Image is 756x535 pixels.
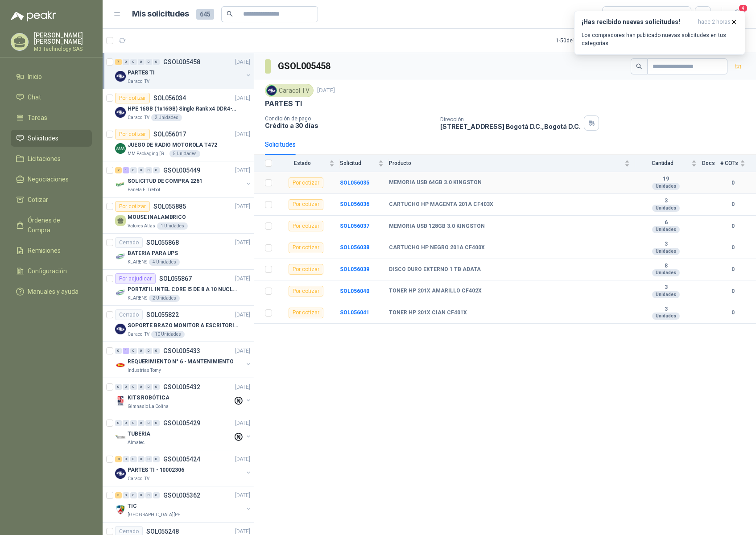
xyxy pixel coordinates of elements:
[153,59,160,65] div: 0
[103,198,254,234] a: Por cotizarSOL055885[DATE] MOUSE INALAMBRICOValores Atlas1 Unidades
[635,198,697,205] b: 3
[340,160,376,166] span: Solicitud
[115,59,122,65] div: 7
[28,92,41,102] span: Chat
[720,222,745,230] b: 0
[130,420,137,426] div: 0
[28,246,61,255] span: Remisiones
[115,201,150,212] div: Por cotizar
[702,155,720,172] th: Docs
[635,155,702,172] th: Cantidad
[115,93,150,103] div: Por cotizar
[277,160,327,166] span: Estado
[28,154,61,164] span: Licitaciones
[138,420,145,426] div: 0
[145,59,152,65] div: 0
[340,309,369,316] a: SOL056041
[11,11,56,21] img: Logo peakr
[115,468,126,479] img: Company Logo
[115,492,122,498] div: 3
[149,295,180,302] div: 2 Unidades
[28,113,47,123] span: Tareas
[128,222,155,230] p: Valores Atlas
[130,492,137,498] div: 0
[11,242,92,259] a: Remisiones
[235,202,250,211] p: [DATE]
[340,155,389,172] th: Solicitud
[115,71,126,82] img: Company Logo
[153,95,186,101] p: SOL056034
[115,382,252,410] a: 0 0 0 0 0 0 GSOL005432[DATE] Company LogoKITS ROBÓTICAGimnasio La Colina
[652,269,680,276] div: Unidades
[28,72,42,82] span: Inicio
[11,191,92,208] a: Cotizar
[720,155,756,172] th: # COTs
[145,492,152,498] div: 0
[652,248,680,255] div: Unidades
[389,179,482,186] b: MEMORIA USB 64GB 3.0 KINGSTON
[11,150,92,167] a: Licitaciones
[128,295,147,302] p: KLARENS
[389,244,485,251] b: CARTUCHO HP NEGRO 201A CF400X
[130,167,137,173] div: 0
[153,420,160,426] div: 0
[28,195,48,205] span: Cotizar
[289,286,323,296] div: Por cotizar
[698,18,731,26] span: hace 2 horas
[103,89,254,125] a: Por cotizarSOL056034[DATE] Company LogoHPE 16GB (1x16GB) Single Rank x4 DDR4-2400Caracol TV2 Unid...
[128,105,239,113] p: HPE 16GB (1x16GB) Single Rank x4 DDR4-2400
[720,200,745,209] b: 0
[289,308,323,318] div: Por cotizar
[128,285,239,294] p: PORTATIL INTEL CORE I5 DE 8 A 10 NUCLEOS
[340,223,369,229] b: SOL056037
[115,454,252,482] a: 8 0 0 0 0 0 GSOL005424[DATE] Company LogoPARTES TI - 10002306Caracol TV
[720,243,745,252] b: 0
[389,160,623,166] span: Producto
[146,239,179,246] p: SOL055868
[652,205,680,212] div: Unidades
[340,244,369,251] a: SOL056038
[635,306,697,313] b: 3
[389,288,482,295] b: TONER HP 201X AMARILLO CF402X
[115,384,122,390] div: 0
[340,201,369,207] a: SOL056036
[138,59,145,65] div: 0
[123,384,129,390] div: 0
[389,155,635,172] th: Producto
[115,432,126,443] img: Company Logo
[115,456,122,462] div: 8
[115,490,252,519] a: 3 0 0 0 0 0 GSOL005362[DATE] Company LogoTIC[GEOGRAPHIC_DATA][PERSON_NAME]
[729,6,745,22] button: 4
[235,347,250,355] p: [DATE]
[720,265,745,274] b: 0
[289,243,323,253] div: Por cotizar
[153,203,186,210] p: SOL055885
[277,155,340,172] th: Estado
[28,133,58,143] span: Solicitudes
[115,418,252,446] a: 0 0 0 0 0 0 GSOL005429[DATE] Company LogoTUBERIAAlmatec
[115,273,156,284] div: Por adjudicar
[130,384,137,390] div: 0
[128,511,184,519] p: [GEOGRAPHIC_DATA][PERSON_NAME]
[11,109,92,126] a: Tareas
[153,167,160,173] div: 0
[103,306,254,342] a: CerradoSOL055822[DATE] Company LogoSOPORTE BRAZO MONITOR A ESCRITORIO NBF80Caracol TV10 Unidades
[235,383,250,391] p: [DATE]
[163,348,200,354] p: GSOL005433
[635,263,697,270] b: 8
[159,276,192,282] p: SOL055867
[163,167,200,173] p: GSOL005449
[389,309,467,317] b: TONER HP 201X CIAN CF401X
[103,234,254,270] a: CerradoSOL055868[DATE] Company LogoBATERIA PARA UPSKLARENS4 Unidades
[265,84,314,97] div: Caracol TV
[196,9,214,20] span: 645
[265,140,296,149] div: Solicitudes
[340,180,369,186] a: SOL056035
[128,475,149,482] p: Caracol TV
[289,177,323,188] div: Por cotizar
[128,394,169,402] p: KITS ROBÓTICA
[130,59,137,65] div: 0
[340,288,369,294] a: SOL056040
